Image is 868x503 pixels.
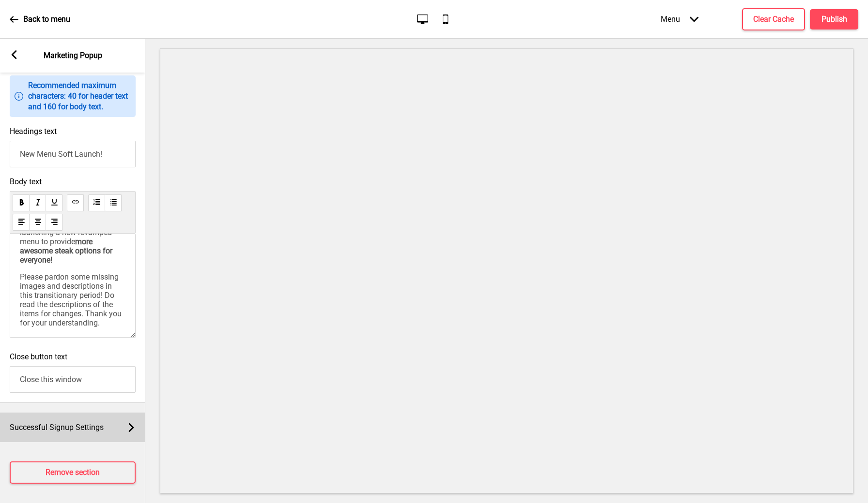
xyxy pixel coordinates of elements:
button: italic [29,194,46,211]
p: Recommended maximum characters: 40 for header text and 160 for body text. [28,80,131,112]
button: unorderedList [105,194,122,211]
h4: Publish [821,14,847,25]
span: Body text [10,177,136,186]
button: Publish [810,9,858,30]
p: Marketing Popup [44,50,102,61]
span: more awesome steak options for everyone! [20,237,114,265]
span: Successful Signup Settings [10,423,104,432]
button: bold [13,194,30,211]
button: orderedList [88,194,105,211]
h4: Remove section [46,467,100,478]
button: alignLeft [13,214,30,231]
label: Headings text [10,127,57,136]
span: Please pardon some missing images and descriptions in this transitionary period! Do read the desc... [20,272,124,327]
p: Back to menu [23,14,70,25]
label: Close button text [10,352,67,361]
button: Remove section [10,461,136,484]
button: link [67,194,84,211]
button: underline [46,194,62,211]
button: Clear Cache [742,8,805,30]
div: Menu [651,5,708,33]
button: alignCenter [29,214,46,231]
h4: Clear Cache [753,14,794,25]
button: alignRight [46,214,62,231]
a: Back to menu [10,6,70,32]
